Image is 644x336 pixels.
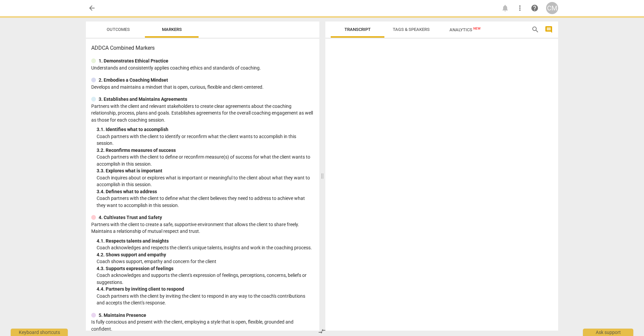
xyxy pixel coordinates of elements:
span: Markers [162,27,182,32]
button: CM [546,2,558,14]
div: 3. 1. Identifies what to accomplish [97,126,314,133]
div: 4. 4. Partners by inviting client to respond [97,286,314,293]
p: Partners with the client and relevant stakeholders to create clear agreements about the coaching ... [91,103,314,124]
span: comment [545,26,553,34]
p: 5. Maintains Presence [99,312,146,319]
span: Tags & Speakers [393,27,430,32]
span: help [531,4,539,12]
div: 3. 2. Reconfirms measures of success [97,147,314,154]
button: Search [530,24,541,35]
h3: ADDCA Combined Markers [91,44,314,52]
div: 4. 3. Supports expression of feelings [97,265,314,272]
p: Is fully conscious and present with the client, employing a style that is open, flexible, grounde... [91,319,314,332]
p: Coach partners with the client to define or reconfirm measure(s) of success for what the client w... [97,154,314,167]
div: 4. 2. Shows support and empathy [97,251,314,258]
div: Keyboard shortcuts [11,329,68,336]
p: Coach acknowledges and respects the client's unique talents, insights and work in the coaching pr... [97,244,314,251]
span: New [473,27,481,30]
p: 2. Embodies a Coaching Mindset [99,77,168,84]
p: Coach partners with the client to identify or reconfirm what the client wants to accomplish in th... [97,133,314,147]
p: Coach partners with the client to define what the client believes they need to address to achieve... [97,195,314,209]
div: 3. 4. Defines what to address [97,188,314,195]
p: Coach shows support, empathy and concern for the client [97,258,314,265]
span: arrow_back [88,4,96,12]
p: 3. Establishes and Maintains Agreements [99,96,187,103]
a: Help [529,2,541,14]
span: Analytics [449,27,481,32]
span: search [531,26,539,34]
p: Partners with the client to create a safe, supportive environment that allows the client to share... [91,221,314,235]
div: Ask support [583,329,633,336]
button: Show/Hide comments [543,24,554,35]
p: Coach acknowledges and supports the client's expression of feelings, perceptions, concerns, belie... [97,272,314,286]
span: more_vert [516,4,524,12]
p: Coach inquires about or explores what is important or meaningful to the client about what they wa... [97,174,314,188]
p: Coach partners with the client by inviting the client to respond in any way to the coach's contri... [97,293,314,306]
p: 1. Demonstrates Ethical Practice [99,57,168,65]
div: 4. 1. Respects talents and insights [97,238,314,245]
span: Transcript [344,27,371,32]
p: 4. Cultivates Trust and Safety [99,214,162,221]
p: Understands and consistently applies coaching ethics and standards of coaching. [91,65,314,72]
span: compare_arrows [318,327,326,335]
div: 3. 3. Explores what is important [97,167,314,174]
p: Develops and maintains a mindset that is open, curious, flexible and client-centered. [91,84,314,91]
span: Outcomes [107,27,130,32]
